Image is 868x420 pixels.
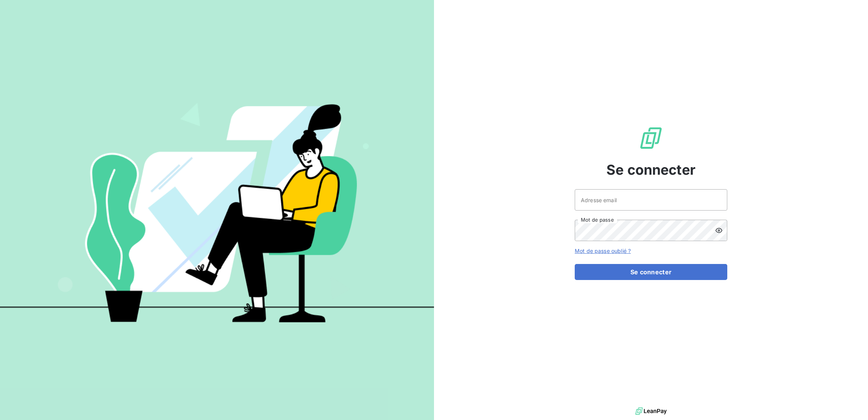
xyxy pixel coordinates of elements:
[575,264,727,280] button: Se connecter
[635,406,667,417] img: logo
[639,126,663,150] img: Logo LeanPay
[606,159,696,180] span: Se connecter
[575,189,727,211] input: placeholder
[575,248,631,254] a: Mot de passe oublié ?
